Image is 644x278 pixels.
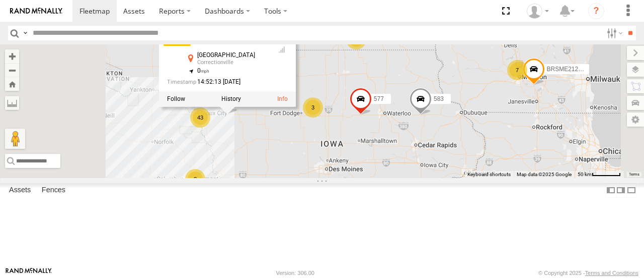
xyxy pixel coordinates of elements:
button: Drag Pegman onto the map to open Street View [5,129,25,149]
a: Visit our Website [6,268,52,278]
div: Version: 306.00 [276,270,314,276]
label: Measure [5,96,19,110]
a: Terms and Conditions [585,270,638,276]
label: Dock Summary Table to the Right [616,183,626,198]
span: 583 [434,95,444,102]
span: Map data ©2025 Google [517,172,572,177]
div: [GEOGRAPHIC_DATA] [197,52,268,59]
label: Map Settings [627,113,644,127]
label: Hide Summary Table [626,183,636,198]
button: Zoom in [5,49,19,63]
span: 0 [197,68,210,75]
span: 577 [374,96,384,103]
div: 3 [303,97,323,118]
span: BRSME21213419023263 [547,66,615,73]
img: rand-logo.svg [10,8,62,15]
span: 50 km [578,172,592,177]
div: 3 [185,169,205,189]
a: View Asset Details [277,96,288,103]
button: Map Scale: 50 km per 54 pixels [575,171,624,178]
label: Search Query [21,26,29,40]
label: Assets [4,184,36,198]
div: © Copyright 2025 - [538,270,638,276]
label: Realtime tracking of Asset [167,96,185,103]
i: ? [588,3,604,19]
div: Stan Rutland [523,4,552,19]
div: Date/time of location update [167,79,268,85]
label: View Asset History [221,96,241,103]
button: Zoom out [5,63,19,77]
a: Terms (opens in new tab) [629,172,639,176]
button: Keyboard shortcuts [467,171,511,178]
div: Last Event GSM Signal Strength [276,46,288,54]
div: 7 [507,60,527,80]
label: Search Filter Options [603,26,624,40]
button: Zoom Home [5,77,19,91]
div: 43 [190,107,210,128]
label: Dock Summary Table to the Left [606,183,616,198]
label: Fences [37,184,70,198]
div: Correctionville [197,60,268,66]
